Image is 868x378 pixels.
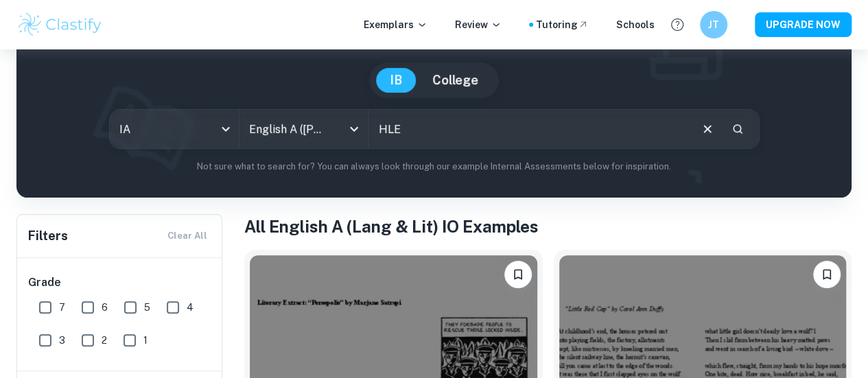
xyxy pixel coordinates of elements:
[419,68,492,93] button: College
[344,119,364,139] button: Open
[59,333,65,348] span: 3
[28,274,212,291] h6: Grade
[102,300,108,315] span: 6
[694,116,720,142] button: Clear
[102,333,107,348] span: 2
[706,17,722,32] h6: JT
[244,214,852,239] h1: All English A (Lang & Lit) IO Examples
[755,12,852,37] button: UPGRADE NOW
[364,17,427,32] p: Exemplars
[536,17,589,32] a: Tutoring
[144,300,150,315] span: 5
[813,261,841,288] button: Bookmark
[369,110,689,148] input: E.g. expectations of masculinity, Wide Sargasso Sea, unrealistic beauty standards...
[726,117,749,141] button: Search
[27,160,841,174] p: Not sure what to search for? You can always look through our example Internal Assessments below f...
[504,261,532,288] button: Bookmark
[110,110,239,148] div: IA
[187,300,193,315] span: 4
[455,17,502,32] p: Review
[666,13,689,36] button: Help and Feedback
[28,226,68,246] h6: Filters
[700,11,727,38] button: JT
[16,11,104,38] img: Clastify logo
[59,300,65,315] span: 7
[143,333,148,348] span: 1
[616,17,655,32] a: Schools
[376,68,416,93] button: IB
